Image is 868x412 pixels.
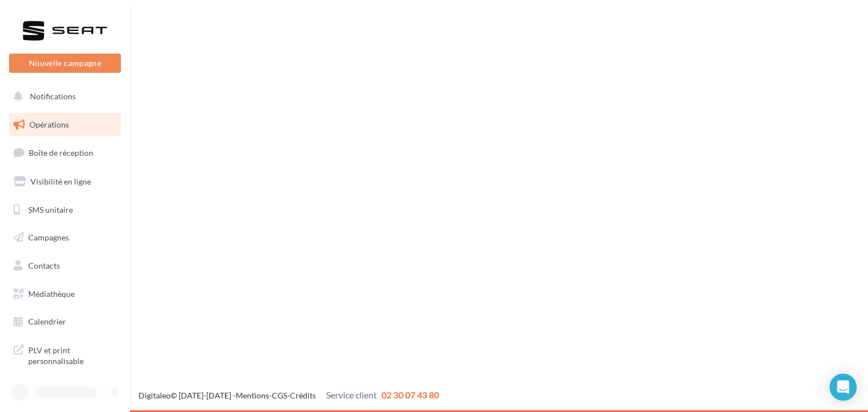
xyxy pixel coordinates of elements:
span: PLV et print personnalisable [28,343,116,367]
span: SMS unitaire [28,204,73,214]
div: Open Intercom Messenger [830,374,857,401]
a: Contacts [7,254,123,278]
a: Campagnes DataOnDemand [7,376,123,409]
button: Nouvelle campagne [9,54,121,73]
a: Opérations [7,113,123,137]
span: 02 30 07 43 80 [381,389,439,400]
span: Opérations [29,120,69,129]
span: © [DATE]-[DATE] - - - [138,391,439,400]
span: Visibilité en ligne [31,177,91,186]
span: Contacts [28,261,60,270]
button: Notifications [7,85,119,108]
a: Digitaleo [138,391,171,400]
span: Médiathèque [28,289,75,299]
a: Boîte de réception [7,141,123,165]
a: Crédits [290,391,316,400]
a: PLV et print personnalisable [7,338,123,371]
span: Campagnes [28,233,69,242]
a: Campagnes [7,226,123,249]
a: CGS [272,391,287,400]
a: Calendrier [7,310,123,334]
a: Mentions [236,391,269,400]
a: Visibilité en ligne [7,170,123,194]
a: Médiathèque [7,282,123,306]
a: SMS unitaire [7,198,123,222]
span: Calendrier [28,317,66,326]
span: Notifications [30,91,76,101]
span: Campagnes DataOnDemand [28,380,116,405]
span: Service client [326,389,377,400]
span: Boîte de réception [29,148,93,157]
